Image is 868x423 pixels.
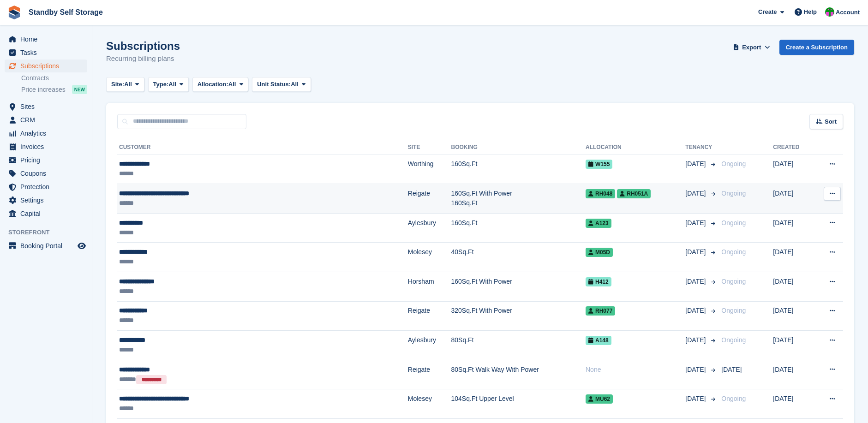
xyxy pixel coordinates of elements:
[111,80,124,89] span: Site:
[773,184,813,214] td: [DATE]
[76,240,87,251] a: Preview store
[124,80,132,89] span: All
[451,213,586,243] td: 160Sq.Ft
[451,301,586,331] td: 320Sq.Ft With Power
[685,247,707,257] span: [DATE]
[685,277,707,286] span: [DATE]
[685,189,707,198] span: [DATE]
[773,272,813,302] td: [DATE]
[5,33,87,46] a: menu
[825,117,837,126] span: Sort
[5,154,87,167] a: menu
[721,219,746,226] span: Ongoing
[685,365,707,375] span: [DATE]
[721,366,742,373] span: [DATE]
[408,331,451,360] td: Aylesbury
[5,207,87,220] a: menu
[586,365,685,375] div: None
[685,394,707,404] span: [DATE]
[228,80,236,89] span: All
[21,74,87,83] a: Contracts
[451,360,586,389] td: 80Sq.Ft Walk Way With Power
[451,272,586,302] td: 160Sq.Ft With Power
[742,43,761,52] span: Export
[758,7,777,17] span: Create
[773,301,813,331] td: [DATE]
[20,100,76,113] span: Sites
[5,180,87,193] a: menu
[408,360,451,389] td: Reigate
[685,218,707,228] span: [DATE]
[408,301,451,331] td: Reigate
[8,228,92,237] span: Storefront
[5,127,87,140] a: menu
[148,77,189,92] button: Type: All
[586,306,615,316] span: RH077
[836,8,860,17] span: Account
[451,331,586,360] td: 80Sq.Ft
[5,60,87,72] a: menu
[721,307,746,314] span: Ongoing
[721,395,746,402] span: Ongoing
[408,140,451,155] th: Site
[685,335,707,345] span: [DATE]
[773,213,813,243] td: [DATE]
[586,277,611,286] span: H412
[5,46,87,59] a: menu
[20,239,76,252] span: Booking Portal
[773,331,813,360] td: [DATE]
[20,60,76,72] span: Subscriptions
[685,306,707,316] span: [DATE]
[586,140,685,155] th: Allocation
[721,278,746,285] span: Ongoing
[721,248,746,256] span: Ongoing
[721,190,746,197] span: Ongoing
[117,140,408,155] th: Customer
[408,389,451,419] td: Molesey
[617,189,651,198] span: RH051A
[153,80,169,89] span: Type:
[20,46,76,59] span: Tasks
[721,160,746,167] span: Ongoing
[20,194,76,207] span: Settings
[198,80,228,89] span: Allocation:
[779,40,854,55] a: Create a Subscription
[252,77,311,92] button: Unit Status: All
[451,155,586,184] td: 160Sq.Ft
[20,167,76,180] span: Coupons
[5,194,87,207] a: menu
[408,155,451,184] td: Worthing
[5,113,87,126] a: menu
[685,159,707,169] span: [DATE]
[291,80,299,89] span: All
[825,7,834,17] img: Michelle Mustoe
[5,239,87,252] a: menu
[731,40,772,55] button: Export
[408,213,451,243] td: Aylesbury
[20,33,76,46] span: Home
[7,6,21,19] img: stora-icon-8386f47178a22dfd0bd8f6a31ec36ba5ce8667c1dd55bd0f319d3a0aa187defe.svg
[106,54,180,64] p: Recurring billing plans
[5,140,87,153] a: menu
[408,272,451,302] td: Horsham
[5,167,87,180] a: menu
[21,85,66,94] span: Price increases
[168,80,176,89] span: All
[106,77,144,92] button: Site: All
[192,77,249,92] button: Allocation: All
[586,160,612,169] span: W155
[586,336,611,345] span: A148
[685,140,718,155] th: Tenancy
[451,243,586,272] td: 40Sq.Ft
[586,248,613,257] span: M05D
[773,243,813,272] td: [DATE]
[408,243,451,272] td: Molesey
[773,360,813,389] td: [DATE]
[106,40,180,52] h1: Subscriptions
[773,140,813,155] th: Created
[721,336,746,344] span: Ongoing
[773,155,813,184] td: [DATE]
[72,85,87,94] div: NEW
[773,389,813,419] td: [DATE]
[25,5,107,20] a: Standby Self Storage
